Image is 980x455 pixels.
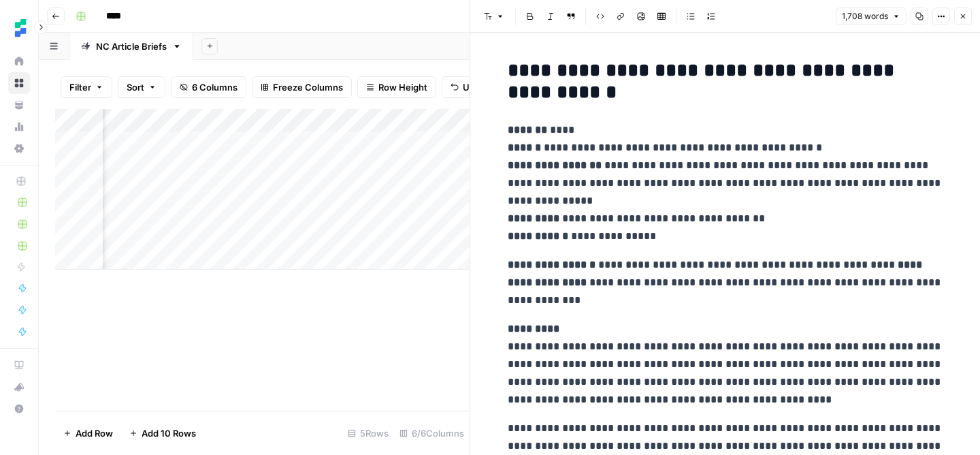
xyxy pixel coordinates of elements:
button: Add 10 Rows [121,422,204,444]
button: Row Height [357,76,436,98]
span: 6 Columns [192,80,238,94]
span: Undo [463,80,486,94]
a: Settings [8,138,30,159]
a: Usage [8,116,30,138]
button: Add Row [55,422,121,444]
a: Browse [8,72,30,94]
a: Home [8,50,30,72]
button: Help + Support [8,398,30,420]
button: Workspace: Ten Speed [8,11,30,45]
div: NC Article Briefs [96,40,167,53]
span: Row Height [378,80,427,94]
div: What's new? [9,377,29,397]
button: 6 Columns [171,76,246,98]
a: NC Article Briefs [69,33,193,60]
span: Add Row [76,426,113,440]
span: Freeze Columns [273,80,343,94]
button: Sort [118,76,165,98]
div: 6/6 Columns [394,422,470,444]
span: Add 10 Rows [142,426,196,440]
button: 1,708 words [836,7,906,25]
a: AirOps Academy [8,354,30,376]
button: Undo [442,76,495,98]
button: Freeze Columns [252,76,352,98]
div: 5 Rows [342,422,394,444]
button: What's new? [8,376,30,398]
span: Sort [127,80,144,94]
button: Filter [61,76,112,98]
span: Filter [69,80,91,94]
span: 1,708 words [842,10,888,22]
a: Your Data [8,94,30,116]
img: Ten Speed Logo [8,16,33,40]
